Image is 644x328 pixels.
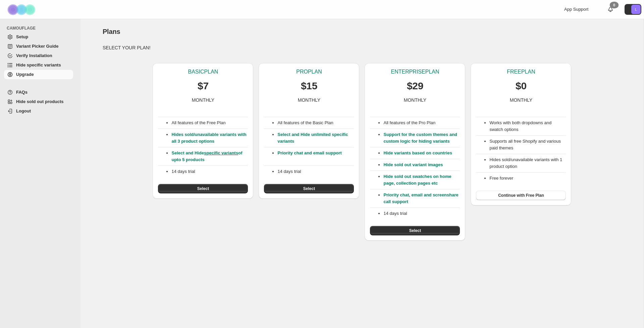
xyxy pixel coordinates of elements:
[489,175,566,182] li: Free forever
[171,120,248,126] p: All features of the Free Plan
[277,120,354,126] p: All features of the Basic Plan
[103,44,622,51] p: SELECT YOUR PLAN!
[383,131,460,145] p: Support for the custom themes and custom logic for hiding variants
[510,97,532,103] p: MONTHLY
[16,62,61,67] span: Hide specific variants
[383,120,460,126] p: All features of the Pro Plan
[370,226,460,235] button: Select
[383,210,460,217] p: 14 days trial
[404,97,426,103] p: MONTHLY
[16,72,34,77] span: Upgrade
[383,192,460,205] p: Priority chat, email and screenshare call support
[5,0,39,19] img: Camouflage
[4,97,73,106] a: Hide sold out products
[192,97,214,103] p: MONTHLY
[516,79,527,93] p: $0
[4,88,73,97] a: FAQs
[564,7,588,12] span: App Support
[476,191,566,200] button: Continue with Free Plan
[507,68,535,75] p: FREE PLAN
[277,150,354,163] p: Priority chat and email support
[188,68,218,75] p: BASIC PLAN
[296,68,322,75] p: PRO PLAN
[489,156,566,170] li: Hides sold/unavailable variants with 1 product option
[16,99,64,104] span: Hide sold out products
[4,106,73,116] a: Logout
[625,4,641,15] button: Avatar with initials L
[4,32,73,42] a: Setup
[277,131,354,145] p: Select and Hide unlimited specific variants
[301,79,317,93] p: $15
[635,7,637,11] text: L
[391,68,439,75] p: ENTERPRISE PLAN
[277,168,354,175] p: 14 days trial
[16,108,31,113] span: Logout
[383,161,460,168] p: Hide sold out variant images
[489,120,566,133] li: Works with both dropdowns and swatch options
[607,6,614,13] a: 0
[489,138,566,151] li: Supports all free Shopify and various paid themes
[7,26,76,31] span: CAMOUFLAGE
[16,90,28,95] span: FAQs
[171,168,248,175] p: 14 days trial
[631,5,641,14] span: Avatar with initials L
[303,186,315,191] span: Select
[4,51,73,60] a: Verify Installation
[16,44,58,49] span: Variant Picker Guide
[171,131,248,145] p: Hides sold/unavailable variants with all 3 product options
[197,186,209,191] span: Select
[158,184,248,193] button: Select
[16,34,28,39] span: Setup
[383,173,460,187] p: Hide sold out swatches on home page, collection pages etc
[4,70,73,79] a: Upgrade
[198,79,209,93] p: $7
[4,60,73,70] a: Hide specific variants
[264,184,354,193] button: Select
[407,79,423,93] p: $29
[498,193,544,198] span: Continue with Free Plan
[4,42,73,51] a: Variant Picker Guide
[383,150,460,156] p: Hide variants based on countries
[103,28,120,35] span: Plans
[409,228,421,233] span: Select
[171,150,248,163] p: Select and Hide of upto 5 products
[610,2,619,8] div: 0
[298,97,320,103] p: MONTHLY
[16,53,52,58] span: Verify Installation
[204,150,238,155] a: specific variants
